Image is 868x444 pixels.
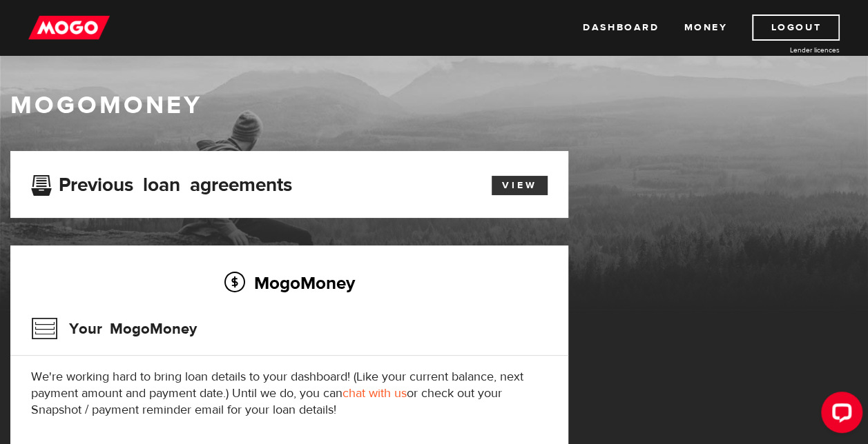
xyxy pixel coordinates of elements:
p: We're working hard to bring loan details to your dashboard! (Like your current balance, next paym... [31,369,548,418]
h3: Previous loan agreements [31,174,292,192]
a: Dashboard [583,14,659,41]
h3: Your MogoMoney [31,311,197,347]
h1: MogoMoney [10,91,858,120]
a: chat with us [343,385,407,401]
h2: MogoMoney [31,268,548,297]
a: Logout [752,14,840,41]
a: View [492,176,548,195]
a: Money [684,14,727,41]
img: mogo_logo-11ee424be714fa7cbb0f0f49df9e16ec.png [28,14,110,41]
a: Lender licences [736,45,840,55]
iframe: LiveChat chat widget [810,386,868,444]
